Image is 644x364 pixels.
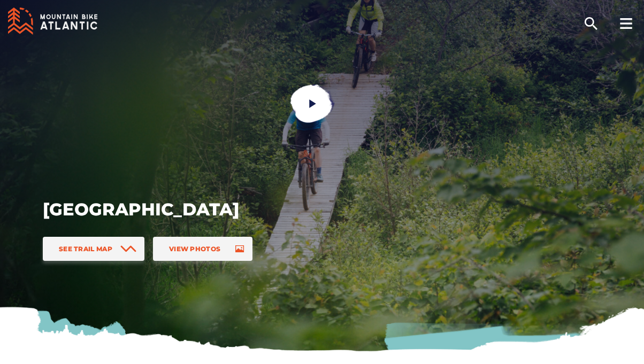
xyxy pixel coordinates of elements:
[43,237,144,261] a: See Trail Map
[308,98,318,109] ion-icon: play
[169,245,220,253] span: View Photos
[43,198,396,221] h1: [GEOGRAPHIC_DATA]
[59,245,112,253] span: See Trail Map
[582,15,600,32] ion-icon: search
[153,237,252,261] a: View Photos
